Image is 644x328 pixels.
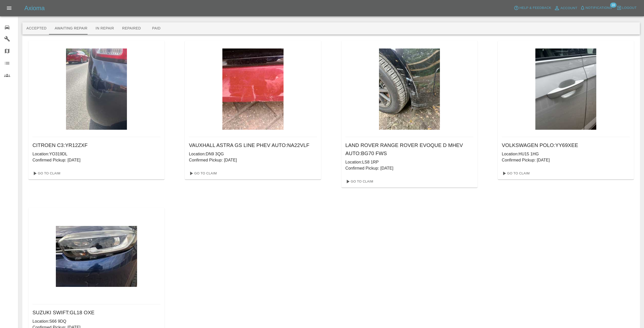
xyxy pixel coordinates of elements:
a: Go To Claim [343,177,375,186]
span: Help & Feedback [519,5,551,11]
p: Confirmed Pickup: [DATE] [32,157,160,163]
button: In Repair [92,22,118,35]
a: Go To Claim [500,169,531,177]
h6: SUZUKI SWIFT : GL18 OXE [32,308,160,317]
button: Notifications [579,4,613,12]
p: Location: HU15 1HG [502,151,630,157]
h6: VOLKSWAGEN POLO : YY69XEE [502,141,630,149]
button: Repaired [118,22,145,35]
span: Notifications [586,5,612,11]
button: Accepted [22,22,51,35]
button: Paid [145,22,168,35]
button: Open drawer [3,2,15,14]
a: Account [553,4,579,12]
span: Logout [622,5,637,11]
h5: Axioma [24,4,45,12]
p: Location: DN9 3QG [189,151,317,157]
a: Go To Claim [30,169,62,177]
h6: VAUXHALL ASTRA GS LINE PHEV AUTO : NA22VLF [189,141,317,149]
p: Location: S66 9DQ [32,318,160,324]
p: Confirmed Pickup: [DATE] [189,157,317,163]
button: Awaiting Repair [51,22,91,35]
p: Confirmed Pickup: [DATE] [502,157,630,163]
button: Help & Feedback [513,4,552,12]
p: Location: LS8 1RP [345,159,473,165]
a: Go To Claim [187,169,218,177]
span: 18 [610,3,616,8]
h6: CITROEN C3 : YR12ZXF [32,141,160,149]
button: Logout [615,4,638,12]
span: Account [560,5,577,11]
h6: LAND ROVER RANGE ROVER EVOQUE D MHEV AUTO : BG70 FWS [345,141,473,157]
p: Confirmed Pickup: [DATE] [345,165,473,171]
p: Location: YO319DL [32,151,160,157]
